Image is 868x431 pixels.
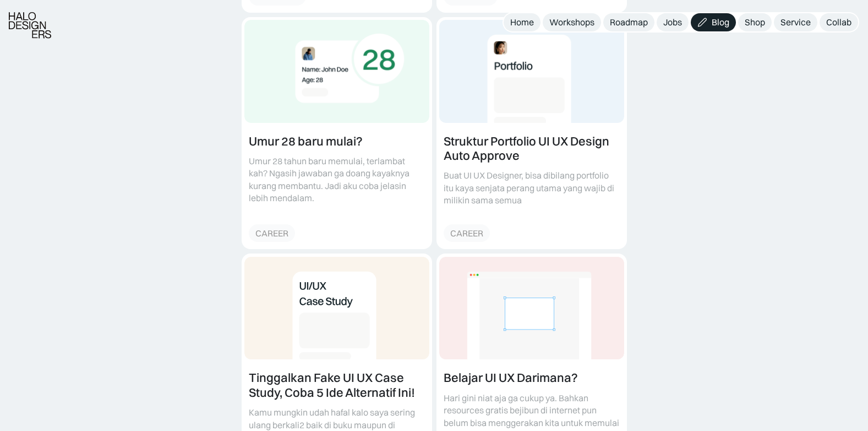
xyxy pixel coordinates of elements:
div: Service [780,17,811,28]
a: Service [774,13,817,31]
a: Workshops [543,13,601,31]
a: Jobs [657,13,689,31]
a: Roadmap [603,13,654,31]
div: Collab [826,17,851,28]
a: Blog [691,13,736,31]
div: Shop [745,17,765,28]
a: Collab [820,13,858,31]
a: Home [504,13,541,31]
div: Roadmap [610,17,648,28]
div: Blog [712,17,729,28]
div: Workshops [549,17,594,28]
div: Home [510,17,534,28]
div: Jobs [663,17,682,28]
a: Shop [738,13,772,31]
